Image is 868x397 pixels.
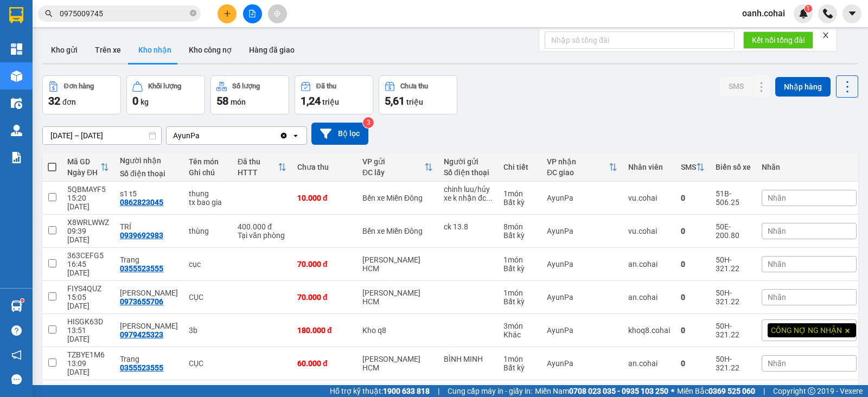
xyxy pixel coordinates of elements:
div: cục [189,260,227,268]
div: 0355523555 [120,264,163,273]
span: close-circle [190,9,196,19]
strong: 0708 023 035 - 0935 103 250 [569,387,668,395]
div: an.cohai [628,293,670,302]
img: warehouse-icon [11,300,22,312]
div: 09:39 [DATE] [67,227,109,244]
div: Tên món [189,157,227,166]
th: Toggle SortBy [541,153,623,182]
img: warehouse-icon [11,125,22,136]
span: aim [273,10,281,17]
span: Cung cấp máy in - giấy in: [448,385,532,397]
div: 15:20 [DATE] [67,194,109,211]
div: Tại văn phòng [238,231,286,240]
button: Kết nối tổng đài [743,31,813,49]
div: Trang [120,255,178,264]
div: 0862823045 [120,198,163,207]
div: [PERSON_NAME] HCM [362,255,433,273]
div: 0 [681,227,705,235]
div: Chi tiết [503,163,536,171]
div: [PERSON_NAME] HCM [362,355,433,372]
div: AyunPa [547,326,617,335]
span: | [438,385,439,397]
div: vu.cohai [628,194,670,202]
div: 5QBMAYF5 [67,185,109,194]
div: Khối lượng [148,82,181,90]
div: Ngày ĐH [67,168,100,177]
span: Nhãn [768,194,786,202]
span: ... [486,194,493,202]
div: 0939692983 [120,231,163,240]
span: 5,61 [385,94,405,107]
span: caret-down [847,9,857,18]
div: khoq8.cohai [628,326,670,335]
div: vu.cohai [628,227,670,235]
div: AyunPa [547,293,617,302]
span: close-circle [190,10,196,16]
div: 16:45 [DATE] [67,260,109,277]
button: aim [268,4,287,23]
div: AyunPa [173,130,200,141]
div: 3b [189,326,227,335]
span: Kết nối tổng đài [752,34,805,46]
div: Biển số xe [716,163,751,171]
div: 70.000 đ [297,260,352,268]
div: AyunPa [547,227,617,235]
span: 1 [806,5,810,12]
img: icon-new-feature [799,9,808,18]
div: Bến xe Miền Đông [362,227,433,235]
span: plus [224,10,231,17]
svg: open [291,131,300,140]
div: Chưa thu [400,82,428,90]
div: 3 món [503,322,536,330]
div: Số điện thoại [444,168,493,177]
div: 13:51 [DATE] [67,326,109,343]
button: Kho gửi [42,37,86,63]
div: Khác [503,330,536,339]
div: Đơn hàng [64,82,94,90]
span: Nhãn [768,260,786,268]
div: thung [189,189,227,198]
span: 32 [48,94,60,107]
div: 50H-321.22 [716,289,751,306]
span: search [45,10,53,17]
div: 50H-321.22 [716,322,751,339]
span: đơn [62,98,76,106]
input: Selected AyunPa. [201,130,202,141]
button: Đã thu1,24 triệu [295,75,373,114]
div: SMS [681,163,696,171]
div: Tư Hùng [120,289,178,297]
div: 0 [681,359,705,368]
div: ck 13.8 [444,222,493,231]
div: 1 món [503,289,536,297]
div: Bất kỳ [503,231,536,240]
span: Miền Bắc [677,385,755,397]
span: close [822,31,829,39]
span: notification [11,350,22,360]
div: TZBYE1M6 [67,350,109,359]
div: 13:09 [DATE] [67,359,109,376]
div: 0355523555 [120,363,163,372]
button: Kho công nợ [180,37,240,63]
button: Hàng đã giao [240,37,303,63]
span: question-circle [11,325,22,336]
span: message [11,374,22,385]
img: logo-vxr [9,7,23,23]
button: Trên xe [86,37,130,63]
img: warehouse-icon [11,71,22,82]
div: 10.000 đ [297,194,352,202]
div: X8WRLWWZ [67,218,109,227]
div: 8 món [503,222,536,231]
button: Bộ lọc [311,123,368,145]
div: Ghi chú [189,168,227,177]
span: 1,24 [301,94,321,107]
div: TRÍ [120,222,178,231]
img: solution-icon [11,152,22,163]
button: Nhập hàng [775,77,831,97]
sup: 1 [21,299,24,302]
div: Nhãn [762,163,857,171]
th: Toggle SortBy [232,153,292,182]
span: copyright [808,387,815,395]
span: triệu [406,98,423,106]
span: 0 [132,94,138,107]
strong: 1900 633 818 [383,387,430,395]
